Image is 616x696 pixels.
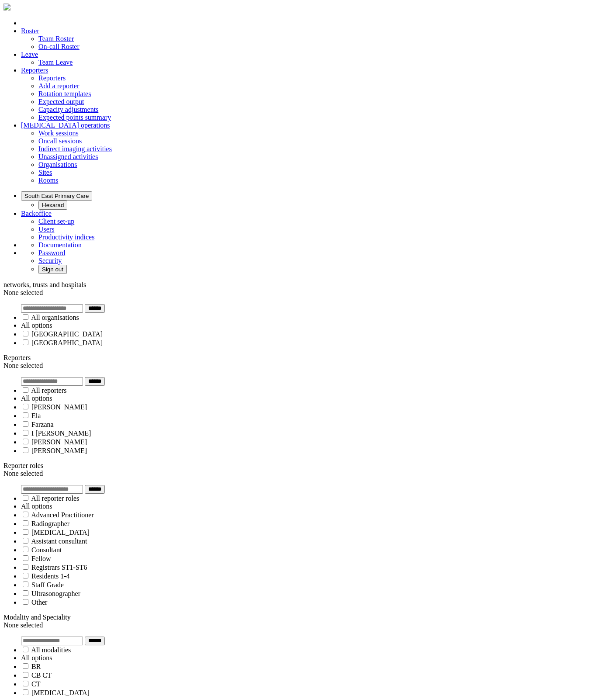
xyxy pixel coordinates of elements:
[3,462,43,469] label: Reporter roles
[31,387,66,394] label: All reporters
[31,495,79,502] label: All reporter roles
[38,225,54,233] a: Users
[38,145,112,152] a: Indirect imaging activities
[31,511,94,519] label: Advanced Practitioner
[21,27,39,35] a: Roster
[3,354,31,361] label: Reporters
[3,3,10,10] img: brand-opti-rad-logos-blue-and-white-d2f68631ba2948856bd03f2d395fb146ddc8fb01b4b6e9315ea85fa773367...
[38,169,52,176] a: Sites
[38,161,77,168] a: Organisations
[21,654,613,662] li: All options
[21,395,613,402] li: All options
[38,257,62,264] a: Security
[31,663,41,670] label: BR
[31,546,62,554] label: Consultant
[21,322,613,329] li: All options
[38,98,84,105] a: Expected output
[38,201,67,210] button: Hexarad
[38,218,74,225] a: Client set-up
[31,403,87,411] label: [PERSON_NAME]
[31,412,41,419] label: Ela
[38,241,82,249] a: Documentation
[38,106,98,113] a: Capacity adjustments
[38,59,73,66] a: Team Leave
[3,362,613,370] div: None selected
[21,121,110,129] a: [MEDICAL_DATA] operations
[31,581,64,589] label: Staff Grade
[31,429,91,437] label: I [PERSON_NAME]
[38,153,98,160] a: Unassigned activities
[31,572,70,580] label: Residents 1-4
[38,137,82,145] a: Oncall sessions
[31,590,80,597] label: Ultrasonographer
[31,447,87,454] label: [PERSON_NAME]
[38,265,67,274] button: Sign out
[21,502,613,510] li: All options
[31,599,47,606] label: Other
[38,82,79,90] a: Add a reporter
[31,555,51,562] label: Fellow
[31,564,87,571] label: Registrars ST1-ST6
[38,177,58,184] a: Rooms
[38,129,79,137] a: Work sessions
[21,66,48,74] a: Reporters
[21,191,92,201] button: South East Primary Care
[31,529,90,536] label: [MEDICAL_DATA]
[21,210,52,217] a: Backoffice
[31,646,71,654] label: All modalities
[31,330,103,338] label: [GEOGRAPHIC_DATA]
[38,249,65,256] a: Password
[38,43,80,50] a: On-call Roster
[31,537,87,545] label: Assistant consultant
[3,621,613,629] div: None selected
[38,114,111,121] a: Expected points summary
[3,613,71,621] label: Modality and Speciality
[31,314,79,321] label: All organisations
[21,51,38,58] a: Leave
[3,289,613,297] div: None selected
[31,438,87,446] label: [PERSON_NAME]
[31,421,54,428] label: Farzana
[31,520,69,527] label: Radiographer
[21,201,613,210] ul: South East Primary Care
[31,680,40,688] label: CT
[3,470,613,478] div: None selected
[38,35,74,42] a: Team Roster
[31,672,52,679] label: CB CT
[38,74,66,82] a: Reporters
[38,90,91,97] a: Rotation templates
[31,339,103,346] label: [GEOGRAPHIC_DATA]
[38,233,94,241] a: Productivity indices
[3,281,86,288] label: networks, trusts and hospitals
